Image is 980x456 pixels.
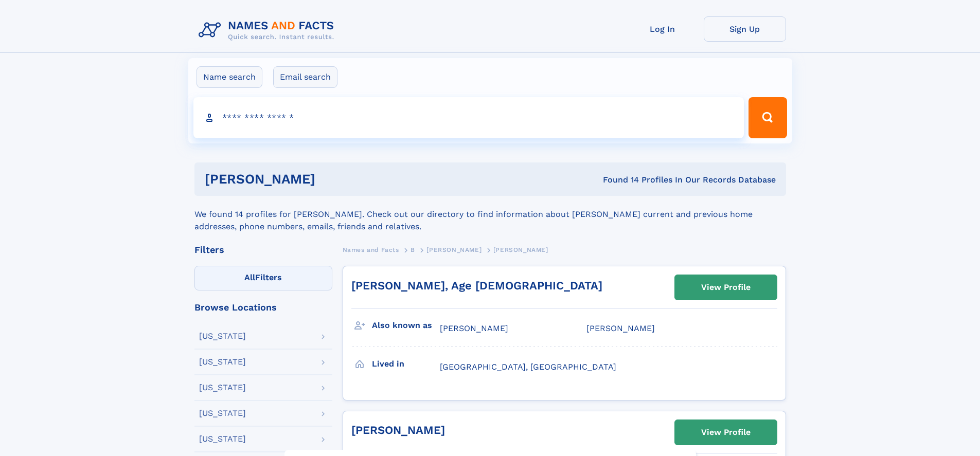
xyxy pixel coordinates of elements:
div: [US_STATE] [199,435,246,443]
label: Filters [194,266,332,290]
span: [PERSON_NAME] [426,246,482,253]
div: [US_STATE] [199,358,246,366]
span: [PERSON_NAME] [440,323,508,333]
div: [US_STATE] [199,409,246,417]
span: [PERSON_NAME] [586,323,655,333]
a: B [411,243,415,256]
div: We found 14 profiles for [PERSON_NAME]. Check out our directory to find information about [PERSON... [194,196,786,233]
div: [US_STATE] [199,332,246,340]
span: B [411,246,415,253]
img: Logo Names and Facts [194,16,343,44]
input: search input [193,97,744,138]
span: [PERSON_NAME] [493,246,548,253]
a: Sign Up [704,16,786,42]
div: Found 14 Profiles In Our Records Database [459,174,776,186]
div: [US_STATE] [199,384,246,392]
a: [PERSON_NAME] [351,424,445,436]
h1: [PERSON_NAME] [205,173,459,186]
div: Browse Locations [194,303,332,312]
div: Filters [194,245,332,254]
h3: Lived in [372,355,440,373]
span: [GEOGRAPHIC_DATA], [GEOGRAPHIC_DATA] [440,362,616,372]
a: [PERSON_NAME] [426,243,482,256]
a: View Profile [675,420,777,445]
div: View Profile [701,421,751,444]
span: All [244,272,255,282]
label: Email search [273,66,337,88]
a: Names and Facts [343,243,399,256]
a: [PERSON_NAME], Age [DEMOGRAPHIC_DATA] [351,279,602,292]
div: View Profile [701,276,751,299]
button: Search Button [749,97,787,138]
a: View Profile [675,275,777,300]
label: Name search [197,66,262,88]
h3: Also known as [372,317,440,334]
a: Log In [621,16,704,42]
